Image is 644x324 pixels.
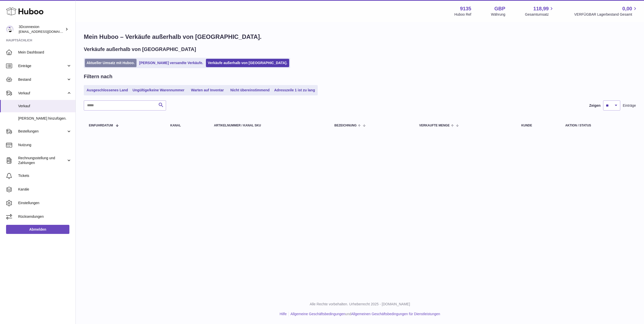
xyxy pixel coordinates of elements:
span: Einträge [18,64,66,68]
a: Hilfe [280,312,287,316]
h2: Verkäufe außerhalb von [GEOGRAPHIC_DATA] [84,46,196,53]
strong: 9135 [460,5,471,12]
a: Allgemeinen Geschäftsbedingungen für Dienstleistungen [351,312,440,316]
div: Währung [491,12,505,17]
a: Verkäufe außerhalb von [GEOGRAPHIC_DATA]. [206,59,289,67]
span: Kanäle [18,187,72,192]
span: Rücksendungen [18,214,72,219]
a: Warten auf Inventar [187,86,228,94]
div: Aktion / Status [565,124,631,127]
a: Allgemeine Geschäftsbedingungen [290,312,345,316]
span: Bezeichnung [334,124,357,127]
span: Einstellungen [18,201,72,205]
a: 0,00 VERFÜGBAR Lagerbestand Gesamt [574,5,638,17]
div: Artikelnummer / Kanal SKU [214,124,324,127]
span: Mein Dashboard [18,50,72,55]
li: und [289,312,440,316]
a: 118,99 Gesamtumsatz [525,5,554,17]
a: Nicht übereinstimmend [229,86,272,94]
a: Abmelden [6,225,69,234]
span: Rechnungsstellung und Zahlungen [18,156,66,165]
div: Kunde [521,124,555,127]
span: Gesamtumsatz [525,12,554,17]
label: Zeigen [589,103,601,108]
span: [EMAIL_ADDRESS][DOMAIN_NAME] [19,30,74,34]
h2: Filtern nach [84,73,112,80]
a: [PERSON_NAME] versandte Verkäufe. [138,59,205,67]
a: Ausgeschlossenes Land [85,86,130,94]
a: Aktueller Umsatz mit Huboo. [85,59,137,67]
span: 0,00 [622,5,632,12]
span: Nutzung [18,143,72,147]
span: VERFÜGBAR Lagerbestand Gesamt [574,12,638,17]
a: Adresszeile 1 ist zu lang [272,86,317,94]
p: Alle Rechte vorbehalten. Urheberrecht 2025 - [DOMAIN_NAME] [80,302,640,307]
img: order_eu@3dconnexion.com [6,25,14,33]
div: Huboo Ref [454,12,471,17]
span: Verkauf [18,91,66,96]
span: Einträge [623,103,636,108]
span: Bestellungen [18,129,66,134]
span: Verkauf [18,104,72,109]
span: 118,99 [533,5,549,12]
span: [PERSON_NAME] hinzufügen. [18,116,72,121]
a: Ungültige/keine Warennummer [131,86,186,94]
strong: GBP [494,5,505,12]
span: Bestand [18,77,66,82]
div: 3Dconnexion [19,24,64,34]
span: Einfuhrdatum [89,124,113,127]
div: Kanal [170,124,204,127]
span: Tickets [18,173,72,178]
span: Verkaufte Menge [419,124,450,127]
h1: Mein Huboo – Verkäufe außerhalb von [GEOGRAPHIC_DATA]. [84,33,636,41]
